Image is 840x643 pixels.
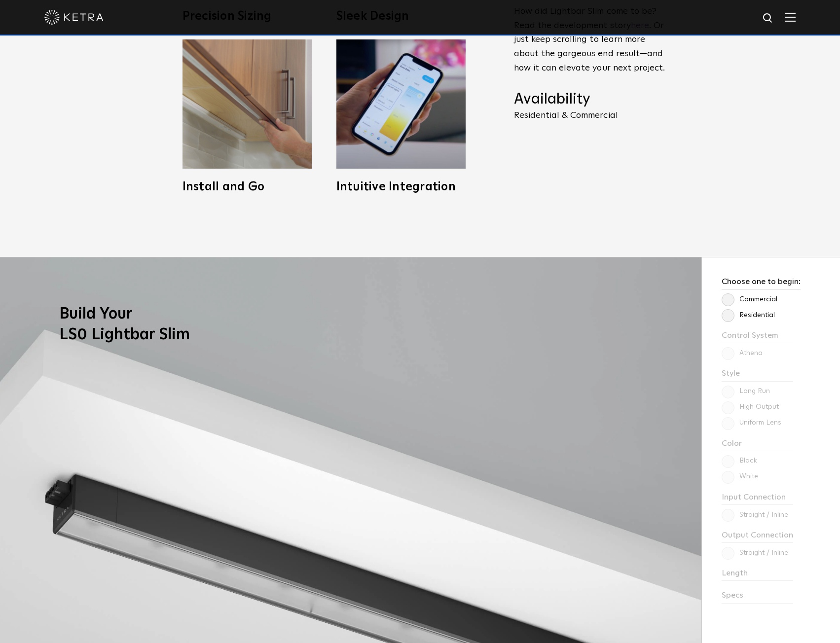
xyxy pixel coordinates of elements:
[785,12,796,22] img: Hamburger%20Nav.svg
[183,39,312,169] img: LS0_Easy_Install
[722,295,777,304] label: Commercial
[514,90,667,109] h4: Availability
[336,39,466,169] img: L30_SystemIntegration
[514,111,667,120] p: Residential & Commercial
[722,311,775,320] label: Residential
[762,12,774,25] img: search icon
[44,10,104,25] img: ketra-logo-2019-white
[722,277,801,289] h3: Choose one to begin:
[336,181,466,193] h3: Intuitive Integration
[183,181,312,193] h3: Install and Go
